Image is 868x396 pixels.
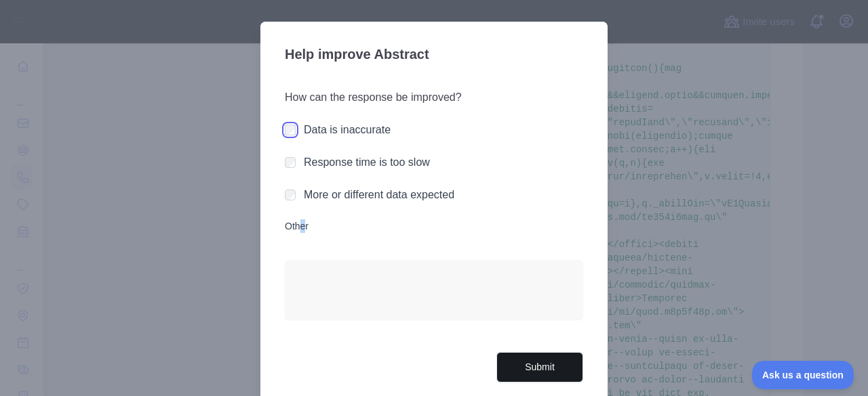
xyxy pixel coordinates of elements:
label: Response time is too slow [304,156,430,168]
h3: How can the response be improved? [285,89,583,106]
button: Submit [496,352,583,382]
iframe: Toggle Customer Support [752,361,854,389]
h3: Help improve Abstract [285,38,583,73]
label: Other [285,219,583,233]
label: Data is inaccurate [304,124,391,135]
label: More or different data expected [304,189,454,200]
